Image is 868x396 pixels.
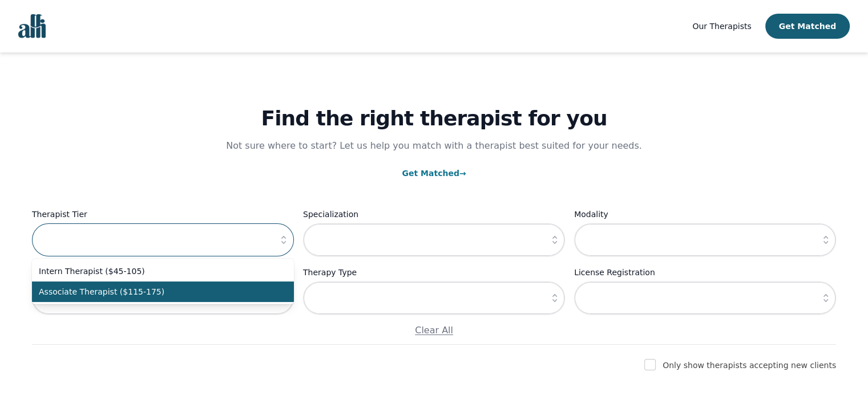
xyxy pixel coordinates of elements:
[303,207,565,221] label: Specialization
[39,286,273,297] span: Associate Therapist ($115-175)
[402,169,466,178] a: Get Matched
[39,266,273,277] span: Intern Therapist ($45-105)
[18,14,46,38] img: alli logo
[32,324,836,337] p: Clear All
[692,22,751,31] span: Our Therapists
[765,14,850,39] button: Get Matched
[215,139,653,153] p: Not sure where to start? Let us help you match with a therapist best suited for your needs.
[574,266,836,279] label: License Registration
[459,169,466,178] span: →
[692,19,751,33] a: Our Therapists
[303,266,565,279] label: Therapy Type
[574,207,836,221] label: Modality
[663,361,836,370] label: Only show therapists accepting new clients
[32,107,836,130] h1: Find the right therapist for you
[32,207,294,221] label: Therapist Tier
